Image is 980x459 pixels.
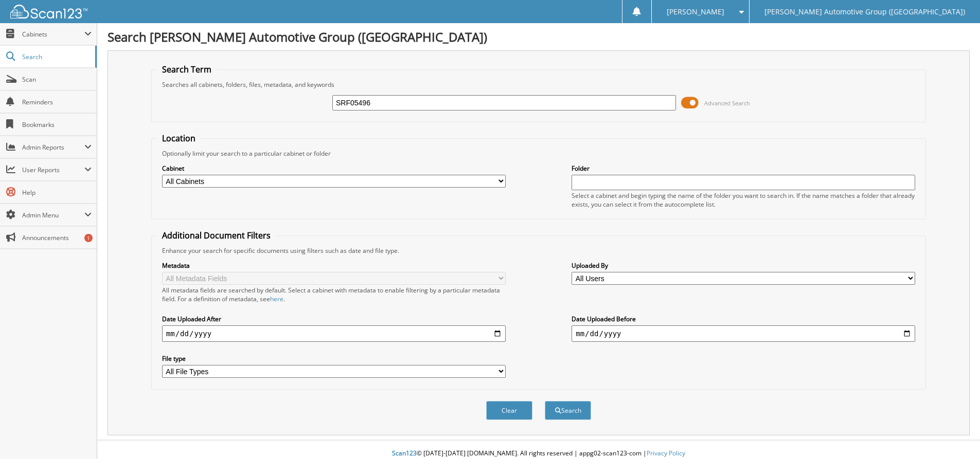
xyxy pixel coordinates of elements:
[572,261,915,270] label: Uploaded By
[157,246,920,255] div: Enhance your search for specific documents using filters such as date and file type.
[157,133,201,144] legend: Location
[545,401,591,420] button: Search
[22,188,92,197] span: Help
[572,315,915,323] label: Date Uploaded Before
[764,9,965,15] span: [PERSON_NAME] Automotive Group ([GEOGRAPHIC_DATA])
[22,98,92,106] span: Reminders
[162,286,506,303] div: All metadata fields are searched by default. Select a cabinet with metadata to enable filtering b...
[22,30,84,39] span: Cabinets
[704,99,750,107] span: Advanced Search
[667,9,724,15] span: [PERSON_NAME]
[270,295,283,303] a: here
[22,211,84,219] span: Admin Menu
[162,315,506,323] label: Date Uploaded After
[22,75,92,84] span: Scan
[572,191,915,209] div: Select a cabinet and begin typing the name of the folder you want to search in. If the name match...
[84,234,93,242] div: 1
[22,120,92,129] span: Bookmarks
[162,354,506,363] label: File type
[108,28,970,45] h1: Search [PERSON_NAME] Automotive Group ([GEOGRAPHIC_DATA])
[647,449,685,457] a: Privacy Policy
[22,233,92,242] span: Announcements
[10,5,87,19] img: scan123-logo-white.svg
[162,164,506,173] label: Cabinet
[162,261,506,270] label: Metadata
[572,164,915,173] label: Folder
[162,325,506,342] input: start
[486,401,532,420] button: Clear
[157,230,276,241] legend: Additional Document Filters
[22,166,84,174] span: User Reports
[22,52,90,61] span: Search
[22,143,84,152] span: Admin Reports
[157,149,920,158] div: Optionally limit your search to a particular cabinet or folder
[572,325,915,342] input: end
[157,64,217,75] legend: Search Term
[392,449,417,457] span: Scan123
[157,80,920,89] div: Searches all cabinets, folders, files, metadata, and keywords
